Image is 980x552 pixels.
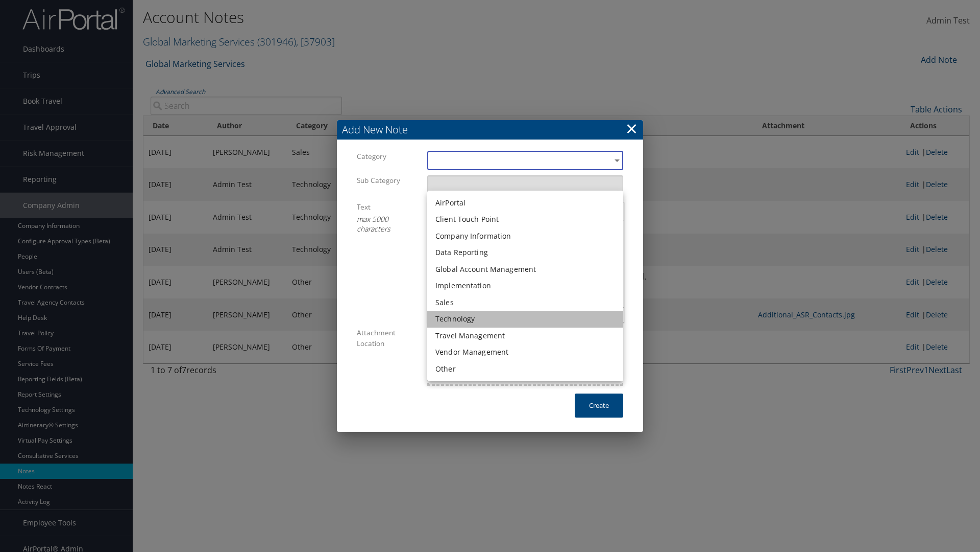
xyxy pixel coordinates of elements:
li: Global Account Management [427,261,623,278]
li: Sales [427,294,623,311]
li: Data Reporting [427,244,623,261]
li: Technology [427,311,623,328]
li: Client Touch Point [427,211,623,228]
li: Travel Management [427,328,623,344]
li: Company Information [427,228,623,245]
li: Other [427,361,623,378]
li: Vendor Management [427,344,623,361]
li: AirPortal [427,195,623,212]
li: Implementation [427,278,623,294]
